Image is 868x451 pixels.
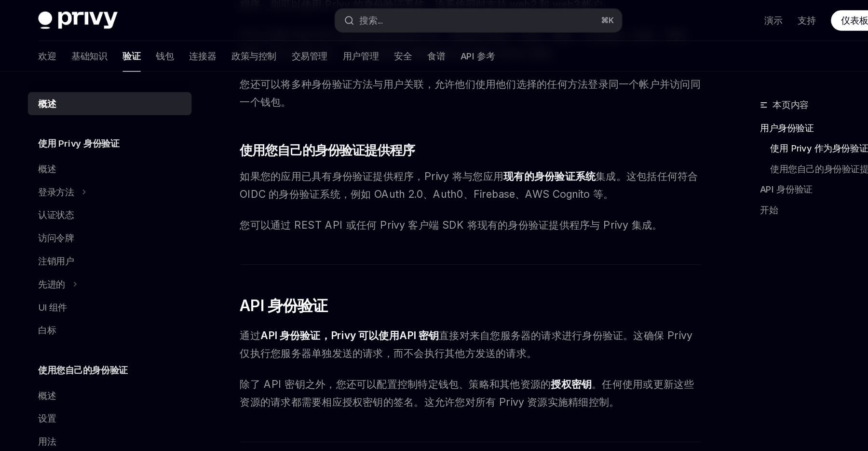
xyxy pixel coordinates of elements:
[650,11,663,20] a: 演示
[656,75,683,83] font: 本页内容
[646,104,773,120] a: 使用 Privy 作为身份验证提供商
[102,104,163,112] font: 使用 Privy 身份验证
[254,357,277,371] font: 开始
[374,248,404,258] font: API 密钥
[95,205,218,223] button: 先进的
[102,38,116,46] font: 欢迎
[344,11,362,19] font: 搜索...
[326,7,542,24] button: 搜索...⌘K
[102,311,116,319] font: 设置
[650,11,663,19] font: 演示
[102,294,116,302] font: 概述
[216,38,236,46] font: 连接器
[254,248,270,258] font: 通过
[102,227,124,235] font: UI 组件
[102,31,116,54] a: 欢迎
[95,289,218,307] a: 概述
[750,8,766,23] button: 切换暗模式
[675,11,688,19] font: 支持
[453,128,522,137] font: 现有的身份验证系统
[646,89,773,104] a: 用户身份验证
[486,422,499,435] button: 发送消息
[102,245,116,253] font: 白标
[254,128,453,137] font: 如果您的应用已具有身份验证提供程序，Privy 将与您应用
[332,38,359,46] font: 用户管理
[532,12,536,19] font: K
[95,153,218,171] a: 认证状态
[102,9,162,22] img: 深色标志
[646,120,773,135] a: 使用您自己的身份验证提供程序
[254,58,601,82] font: 您还可以将多种身份验证方法与用户关联，允许他们使用他们选择的任何方法登录同一个帐户并访问同一个钱包。
[191,31,204,54] a: 钱包
[95,188,218,205] a: 注销用户
[293,31,320,54] a: 交易管理
[526,12,532,19] font: ⌘
[95,171,218,188] a: 访问令牌
[102,158,129,166] font: 认证状态
[95,307,218,324] a: 设置
[102,210,122,218] font: 先进的
[102,74,116,82] font: 概述
[102,274,170,283] font: 使用您自己的身份验证
[453,128,522,138] a: 现有的身份验证系统
[654,108,748,116] font: 使用 Privy 作为身份验证提供商
[127,31,154,54] a: 基础知识
[332,31,359,54] a: 用户管理
[646,92,687,100] font: 用户身份验证
[270,248,374,258] font: API 身份验证，Privy 可以使用
[646,150,773,166] a: 开始
[191,38,204,46] font: 钱包
[395,31,409,54] a: 食谱
[95,136,218,153] button: 登录方法
[420,38,447,46] font: API 参考
[254,285,488,294] font: 除了 API 密钥之外，您还可以配置控制特定钱包、策略和其他资源的
[395,38,409,46] font: 食谱
[95,223,218,240] a: UI 组件
[370,31,384,54] a: 安全
[293,38,320,46] font: 交易管理
[102,192,129,201] font: 注销用户
[95,240,218,258] a: 白标
[420,31,447,54] a: API 参考
[361,418,486,439] input: 提问...
[166,38,179,46] font: 验证
[95,69,218,87] a: 概述
[254,108,386,119] font: 使用您自己的身份验证提供程序
[254,164,572,174] font: 您可以通过 REST API 或任何 Privy 客户端 SDK 将现有的身份验证提供程序与 Privy 集成。
[166,31,179,54] a: 验证
[646,154,660,162] font: 开始
[102,123,116,131] font: 概述
[646,138,686,147] font: API 身份验证
[95,119,218,136] a: 概述
[95,324,218,342] a: 用法
[254,223,320,237] font: API 身份验证
[127,38,154,46] font: 基础知识
[675,11,688,20] a: 支持
[102,328,116,337] font: 用法
[700,8,743,23] a: 仪表板
[404,248,543,258] font: 直接对来自您服务器的请求进行身份验证
[216,31,236,54] a: 连接器
[646,135,773,150] a: API 身份验证
[488,285,519,294] font: 授权密钥
[248,38,282,46] font: 政策与控制
[248,31,282,54] a: 政策与控制
[370,38,384,46] font: 安全
[102,175,129,183] font: 访问令牌
[654,123,748,131] font: 使用您自己的身份验证提供程序
[102,140,129,149] font: 登录方法
[707,11,728,19] font: 仪表板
